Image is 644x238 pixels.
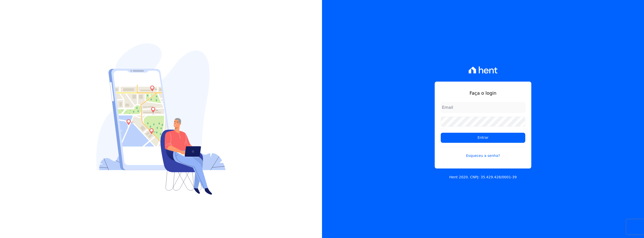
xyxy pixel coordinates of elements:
input: Email [441,103,525,113]
img: Login [96,43,226,195]
input: Entrar [441,133,525,143]
h1: Faça o login [441,90,525,96]
a: Esqueceu a senha? [441,147,525,158]
p: Hent 2020. CNPJ: 35.429.428/0001-39 [449,175,517,180]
